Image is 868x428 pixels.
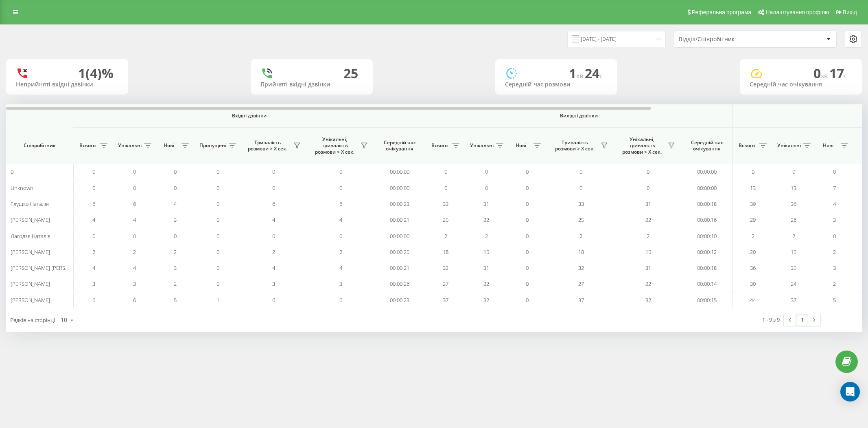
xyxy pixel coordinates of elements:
[483,264,489,271] span: 31
[578,264,584,271] span: 32
[10,316,55,324] span: Рядків на сторінці
[77,142,98,149] span: Всього
[92,280,95,287] span: 3
[578,296,584,304] span: 37
[682,292,732,308] td: 00:00:15
[272,264,275,271] span: 4
[216,232,219,240] span: 0
[216,248,219,256] span: 0
[216,296,219,304] span: 1
[174,264,177,271] span: 3
[133,184,136,192] span: 0
[526,232,529,240] span: 0
[374,212,425,228] td: 00:00:21
[579,168,582,175] span: 0
[92,200,95,207] span: 6
[374,244,425,260] td: 00:00:25
[692,9,752,15] span: Реферальна програма
[485,184,488,192] span: 0
[343,66,358,81] div: 25
[791,216,796,223] span: 26
[92,232,95,240] span: 0
[133,248,136,256] span: 2
[791,200,796,207] span: 36
[374,292,425,308] td: 00:00:23
[485,168,488,175] span: 0
[11,296,50,304] span: [PERSON_NAME]
[92,216,95,223] span: 4
[679,36,776,43] div: Відділ/Співробітник
[526,168,529,175] span: 0
[682,276,732,292] td: 00:00:14
[682,180,732,196] td: 00:00:00
[272,168,275,175] span: 0
[133,216,136,223] span: 4
[339,264,342,271] span: 4
[216,168,219,175] span: 0
[92,168,95,175] span: 0
[374,276,425,292] td: 00:00:26
[339,168,342,175] span: 0
[133,296,136,304] span: 6
[750,216,756,223] span: 29
[578,216,584,223] span: 25
[765,9,829,15] span: Налаштування профілю
[11,184,33,192] span: Unknown
[833,216,836,223] span: 3
[578,280,584,287] span: 27
[526,216,529,223] span: 0
[483,216,489,223] span: 22
[272,296,275,304] span: 6
[791,248,796,256] span: 15
[339,280,342,287] span: 3
[133,168,136,175] span: 0
[833,280,836,287] span: 2
[647,184,649,192] span: 0
[380,139,419,152] span: Середній час очікування
[216,184,219,192] span: 0
[682,228,732,244] td: 00:00:10
[11,264,91,271] span: [PERSON_NAME] [PERSON_NAME]
[174,248,177,256] span: 2
[444,184,447,192] span: 0
[374,260,425,276] td: 00:00:21
[750,248,756,256] span: 20
[374,180,425,196] td: 00:00:00
[11,280,50,287] span: [PERSON_NAME]
[199,142,226,149] span: Пропущені
[645,216,651,223] span: 22
[526,248,529,256] span: 0
[174,296,177,304] span: 5
[216,264,219,271] span: 0
[576,71,585,80] span: хв
[843,9,857,15] span: Вихід
[92,248,95,256] span: 2
[174,200,177,207] span: 4
[796,314,808,326] a: 1
[272,216,275,223] span: 4
[829,64,847,82] span: 17
[272,200,275,207] span: 6
[118,142,142,149] span: Унікальні
[216,280,219,287] span: 0
[272,280,275,287] span: 3
[133,200,136,207] span: 6
[578,200,584,207] span: 33
[551,139,598,152] span: Тривалість розмови > Х сек.
[78,66,114,81] div: 1 (4)%
[579,232,582,240] span: 2
[821,71,829,80] span: хв
[272,248,275,256] span: 2
[485,232,488,240] span: 2
[791,184,796,192] span: 13
[443,200,448,207] span: 33
[578,248,584,256] span: 18
[11,248,50,256] span: [PERSON_NAME]
[505,81,608,88] div: Середній час розмови
[833,168,836,175] span: 0
[752,168,754,175] span: 0
[444,232,447,240] span: 2
[750,280,756,287] span: 30
[833,264,836,271] span: 3
[61,316,67,324] div: 10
